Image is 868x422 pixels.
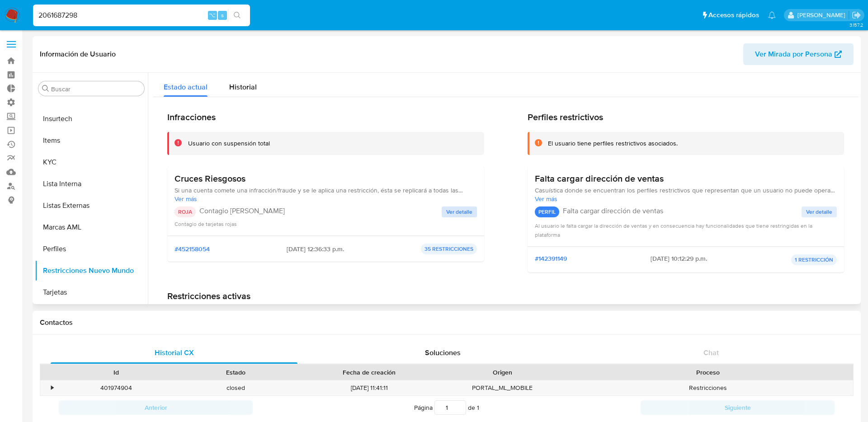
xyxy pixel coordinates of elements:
[641,400,835,415] button: Siguiente
[182,368,289,377] div: Estado
[703,347,719,358] span: Chat
[56,380,176,395] div: 401974904
[33,9,250,21] input: Buscar usuario o caso...
[852,10,861,20] a: Salir
[59,400,253,415] button: Anterior
[35,130,148,151] button: Items
[35,238,148,260] button: Perfiles
[42,85,49,92] button: Buscar
[40,318,854,327] h1: Contactos
[35,260,148,281] button: Restricciones Nuevo Mundo
[425,347,461,358] span: Soluciones
[414,400,479,415] span: Página de
[302,368,436,377] div: Fecha de creación
[477,403,479,412] span: 1
[35,108,148,130] button: Insurtech
[209,11,216,19] span: ⌥
[743,43,854,65] button: Ver Mirada por Persona
[221,11,224,19] span: s
[569,368,847,377] div: Proceso
[797,11,849,19] p: eric.malcangi@mercadolibre.com
[228,9,246,22] button: search-icon
[562,380,853,395] div: Restricciones
[155,347,194,358] span: Historial CX
[176,380,296,395] div: closed
[296,380,442,395] div: [DATE] 11:41:11
[768,11,776,19] a: Notificaciones
[35,216,148,238] button: Marcas AML
[40,50,116,59] h1: Información de Usuario
[51,384,53,392] div: •
[449,368,556,377] div: Origen
[35,281,148,303] button: Tarjetas
[443,380,562,395] div: PORTAL_ML_MOBILE
[35,173,148,195] button: Lista Interna
[755,43,832,65] span: Ver Mirada por Persona
[708,10,759,20] span: Accesos rápidos
[51,85,141,93] input: Buscar
[35,195,148,216] button: Listas Externas
[35,151,148,173] button: KYC
[62,368,170,377] div: Id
